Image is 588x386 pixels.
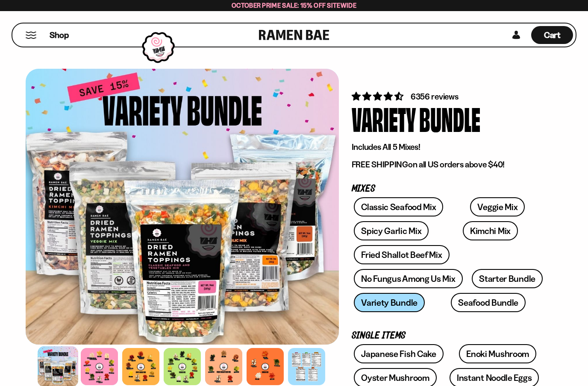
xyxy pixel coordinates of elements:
[354,344,444,363] a: Japanese Fish Cake
[463,221,518,240] a: Kimchi Mix
[451,293,526,312] a: Seafood Bundle
[354,245,449,264] a: Fried Shallot Beef Mix
[354,197,443,216] a: Classic Seafood Mix
[50,29,69,41] span: Shop
[50,26,69,44] a: Shop
[544,30,561,40] span: Cart
[411,91,459,102] span: 6356 reviews
[354,269,462,288] a: No Fungus Among Us Mix
[419,102,480,135] div: Bundle
[352,142,550,152] p: Includes All 5 Mixes!
[352,91,405,102] span: 4.63 stars
[352,185,550,193] p: Mixes
[531,23,573,47] div: Cart
[232,1,356,9] span: October Prime Sale: 15% off Sitewide
[352,159,408,170] strong: FREE SHIPPING
[352,332,550,340] p: Single Items
[472,269,543,288] a: Starter Bundle
[25,32,37,39] button: Mobile Menu Trigger
[459,344,536,363] a: Enoki Mushroom
[354,221,429,240] a: Spicy Garlic Mix
[352,102,416,135] div: Variety
[352,159,550,170] p: on all US orders above $40!
[470,197,525,216] a: Veggie Mix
